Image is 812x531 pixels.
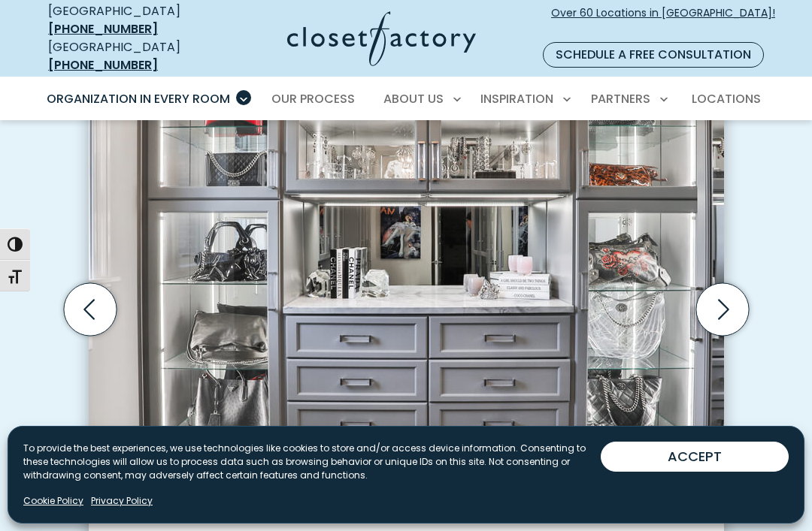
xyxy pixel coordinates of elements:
a: Privacy Policy [91,494,153,508]
div: [GEOGRAPHIC_DATA] [48,38,212,74]
button: Previous slide [58,277,123,342]
span: Over 60 Locations in [GEOGRAPHIC_DATA]! [551,5,775,37]
a: Cookie Policy [23,494,83,508]
span: About Us [383,90,444,107]
button: Next slide [690,277,755,342]
a: [PHONE_NUMBER] [48,56,158,74]
span: Our Process [271,90,355,107]
a: [PHONE_NUMBER] [48,20,158,38]
span: Locations [692,90,761,107]
p: To provide the best experiences, we use technologies like cookies to store and/or access device i... [23,442,601,482]
a: Schedule a Free Consultation [543,42,764,68]
button: ACCEPT [601,442,789,472]
img: Modern gray closet with integrated lighting, glass display shelves for designer handbags, and a d... [89,58,724,520]
nav: Primary Menu [36,78,776,120]
span: Organization in Every Room [47,90,230,107]
div: [GEOGRAPHIC_DATA] [48,2,212,38]
span: Partners [591,90,650,107]
span: Inspiration [480,90,553,107]
img: Closet Factory Logo [287,11,476,66]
